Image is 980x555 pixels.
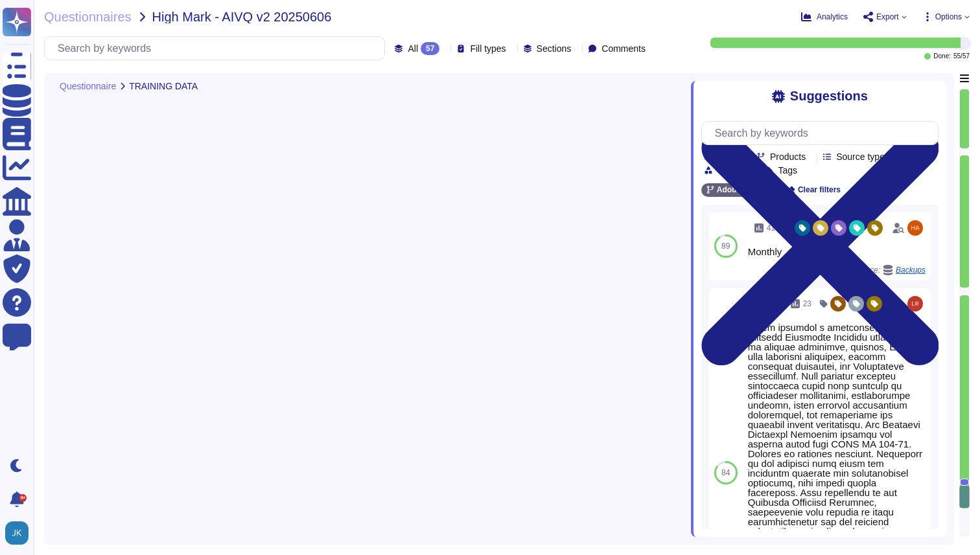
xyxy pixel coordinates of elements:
div: 57 [421,42,439,55]
input: Search by keywords [51,37,384,60]
img: user [907,220,923,236]
span: Fill types [470,44,506,53]
div: 9+ [19,494,27,502]
button: user [3,519,38,547]
span: 55 / 57 [953,53,970,60]
span: 89 [721,242,730,250]
img: user [907,296,923,311]
span: 84 [721,469,730,477]
span: High Mark - AIVQ v2 20250606 [152,10,332,23]
img: user [5,521,29,545]
button: Analytics [801,12,848,22]
span: Sections [537,44,572,53]
span: Analytics [817,13,848,21]
span: Options [935,13,962,21]
span: Questionnaires [44,10,132,23]
span: Questionnaire [60,82,116,91]
input: Search by keywords [708,122,938,144]
span: Done: [933,53,951,60]
span: Comments [601,44,646,53]
span: TRAINING DATA [129,82,198,91]
span: All [408,44,418,53]
span: Export [876,13,899,21]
